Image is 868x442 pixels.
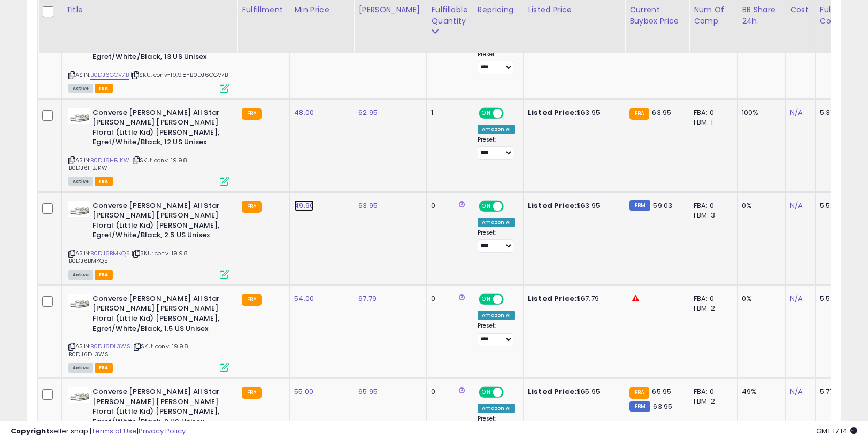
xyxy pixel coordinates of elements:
a: N/A [790,386,803,397]
div: $67.79 [528,294,617,304]
div: Amazon AI [478,311,515,320]
div: Fulfillable Quantity [431,4,468,27]
div: 1 [431,108,464,118]
a: B0DJ6DL3WS [90,342,130,351]
span: All listings currently available for purchase on Amazon [68,270,93,280]
small: FBA [242,294,262,306]
div: ASIN: [68,108,229,185]
a: N/A [790,293,803,304]
div: BB Share 24h. [742,4,781,27]
span: | SKU: conv-19.98-B0DJ6GGV7B [130,71,228,79]
span: OFF [502,108,519,118]
a: 67.79 [358,293,377,304]
div: 0% [742,294,777,304]
b: Listed Price: [528,293,577,304]
b: Converse [PERSON_NAME] All Star [PERSON_NAME] [PERSON_NAME] Floral (Little Kid) [PERSON_NAME], Eg... [93,387,222,429]
a: 55.00 [294,386,313,397]
div: ASIN: [68,22,229,92]
img: 31iSg0vsODL._SL40_.jpg [68,294,90,310]
a: 54.00 [294,293,314,304]
span: 65.95 [652,386,671,397]
div: FBM: 2 [694,304,729,313]
div: 5.52 [820,294,857,304]
span: ON [480,388,493,397]
span: OFF [502,201,519,211]
img: 31iSg0vsODL._SL40_.jpg [68,108,90,124]
div: Repricing [478,4,519,15]
div: 100% [742,108,777,118]
span: OFF [502,388,519,397]
span: FBA [95,177,113,186]
div: FBA: 0 [694,201,729,211]
b: Converse [PERSON_NAME] All Star [PERSON_NAME] [PERSON_NAME] Floral (Little Kid) [PERSON_NAME], Eg... [93,294,222,336]
div: Amazon AI [478,218,515,227]
a: 62.95 [358,107,378,118]
span: 59.03 [653,200,672,211]
span: | SKU: conv-19.98-B0DJ6DL3WS [68,342,191,358]
div: Preset: [478,322,515,346]
span: 63.95 [653,401,672,412]
a: 48.00 [294,107,314,118]
a: B0DJ6GGV7B [90,71,129,80]
span: All listings currently available for purchase on Amazon [68,84,93,93]
b: Converse [PERSON_NAME] All Star [PERSON_NAME] [PERSON_NAME] Floral (Little Kid) [PERSON_NAME], Eg... [93,201,222,243]
div: 5.52 [820,201,857,211]
span: ON [480,108,493,118]
img: 31iSg0vsODL._SL40_.jpg [68,201,90,217]
span: ON [480,295,493,304]
span: | SKU: conv-19.98-B0DJ6HBJKW [68,156,190,172]
div: Preset: [478,136,515,160]
b: Listed Price: [528,107,577,118]
div: Fulfillment [242,4,285,15]
a: Terms of Use [91,426,137,436]
span: OFF [502,295,519,304]
div: FBA: 0 [694,108,729,118]
div: Num of Comp. [694,4,733,27]
div: Amazon AI [478,404,515,413]
div: $63.95 [528,108,617,118]
div: Preset: [478,229,515,253]
small: FBA [242,108,262,120]
div: 5.77 [820,387,857,397]
div: FBM: 1 [694,118,729,127]
b: Listed Price: [528,200,577,211]
a: N/A [790,200,803,211]
span: ON [480,201,493,211]
div: $65.95 [528,387,617,397]
a: 49.90 [294,200,314,211]
span: FBA [95,363,113,373]
span: 2025-09-16 17:14 GMT [816,426,857,436]
div: Amazon AI [478,125,515,134]
div: Cost [790,4,811,15]
div: 49% [742,387,777,397]
div: FBA: 0 [694,387,729,397]
div: 0 [431,294,464,304]
small: FBM [629,401,650,412]
a: B0DJ6HBJKW [90,156,129,165]
div: 0 [431,387,464,397]
div: Min Price [294,4,349,15]
a: Privacy Policy [139,426,186,436]
div: Preset: [478,51,515,75]
strong: Copyright [11,426,50,436]
small: FBA [629,387,649,399]
span: | SKU: conv-19.98-B0DJ6BMKQ5 [68,249,191,265]
div: 0% [742,201,777,211]
div: FBA: 0 [694,294,729,304]
small: FBA [242,387,262,399]
small: FBM [629,200,650,211]
span: FBA [95,84,113,93]
div: 5.37 [820,108,857,118]
div: ASIN: [68,294,229,371]
b: Converse [PERSON_NAME] All Star [PERSON_NAME] [PERSON_NAME] Floral (Little Kid) [PERSON_NAME], Eg... [93,108,222,150]
div: 0 [431,201,464,211]
div: FBM: 2 [694,397,729,406]
small: FBA [629,108,649,120]
b: Listed Price: [528,386,577,397]
div: Listed Price [528,4,620,15]
a: N/A [790,107,803,118]
div: Fulfillment Cost [820,4,861,27]
img: 31iSg0vsODL._SL40_.jpg [68,387,90,403]
div: $63.95 [528,201,617,211]
a: B0DJ6BMKQ5 [90,249,130,258]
